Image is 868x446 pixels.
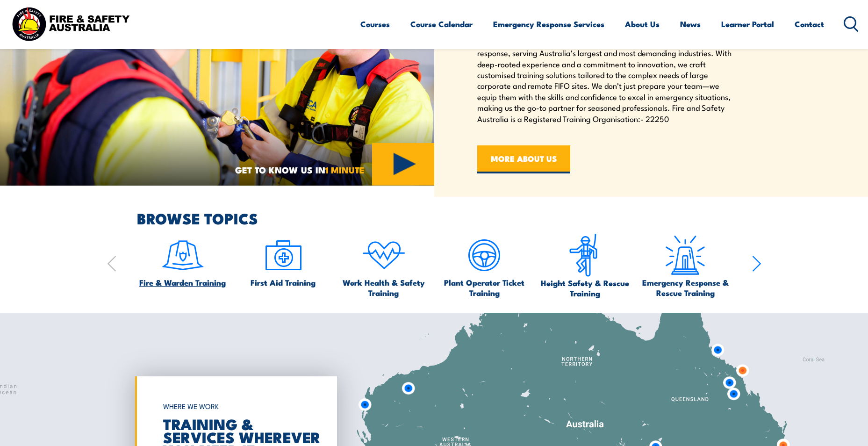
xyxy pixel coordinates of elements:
[360,12,390,36] a: Courses
[477,145,570,173] a: MORE ABOUT US
[163,398,304,415] h6: WHERE WE WORK
[139,277,226,288] span: Fire & Warden Training
[438,233,530,298] a: Plant Operator Ticket Training
[639,233,731,298] a: Emergency Response & Rescue Training
[539,233,631,298] a: Height Safety & Rescue Training
[625,12,660,36] a: About Us
[362,233,406,277] img: icon-4
[680,12,701,36] a: News
[663,233,707,277] img: Emergency Response Icon
[338,233,430,298] a: Work Health & Safety Training
[137,211,761,224] h2: BROWSE TOPICS
[539,278,631,298] span: Height Safety & Rescue Training
[325,163,365,176] strong: 1 MINUTE
[251,277,316,288] span: First Aid Training
[410,12,473,36] a: Course Calendar
[795,12,824,36] a: Contact
[261,233,305,277] img: icon-2
[721,12,774,36] a: Learner Portal
[139,233,226,288] a: Fire & Warden Training
[462,233,506,277] img: icon-5
[477,36,733,124] p: We are recognised for our expertise in safety training and emergency response, serving Australia’...
[338,277,430,298] span: Work Health & Safety Training
[235,165,365,174] span: GET TO KNOW US IN
[438,277,530,298] span: Plant Operator Ticket Training
[251,233,316,288] a: First Aid Training
[639,277,731,298] span: Emergency Response & Rescue Training
[563,233,607,278] img: icon-6
[161,233,205,277] img: icon-1
[493,12,604,36] a: Emergency Response Services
